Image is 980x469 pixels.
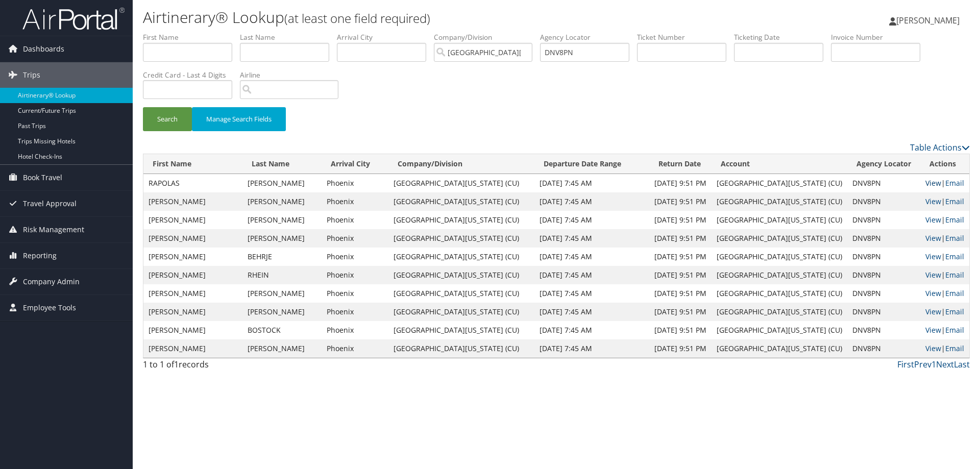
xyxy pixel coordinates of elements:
[388,284,534,303] td: [GEOGRAPHIC_DATA][US_STATE] (CU)
[242,339,321,358] td: [PERSON_NAME]
[388,211,534,229] td: [GEOGRAPHIC_DATA][US_STATE] (CU)
[23,36,64,62] span: Dashboards
[649,303,712,321] td: [DATE] 9:51 PM
[242,174,321,192] td: [PERSON_NAME]
[945,343,964,353] a: Email
[847,211,920,229] td: DNV8PN
[920,266,969,284] td: |
[649,174,712,192] td: [DATE] 9:51 PM
[914,359,932,370] a: Prev
[945,215,964,225] a: Email
[388,192,534,211] td: [GEOGRAPHIC_DATA][US_STATE] (CU)
[649,154,712,174] th: Return Date: activate to sort column ascending
[322,266,388,284] td: Phoenix
[712,192,847,211] td: [GEOGRAPHIC_DATA][US_STATE] (CU)
[945,196,964,206] a: Email
[847,154,920,174] th: Agency Locator: activate to sort column ascending
[143,107,192,131] button: Search
[945,307,964,316] a: Email
[240,32,337,42] label: Last Name
[831,32,928,42] label: Invoice Number
[847,248,920,266] td: DNV8PN
[712,284,847,303] td: [GEOGRAPHIC_DATA][US_STATE] (CU)
[534,154,649,174] th: Departure Date Range: activate to sort column ascending
[23,217,84,242] span: Risk Management
[322,303,388,321] td: Phoenix
[242,248,321,266] td: BEHRJE
[932,359,936,370] a: 1
[322,154,388,174] th: Arrival City: activate to sort column ascending
[889,5,970,36] a: [PERSON_NAME]
[143,7,694,28] h1: Airtinerary® Lookup
[143,70,240,80] label: Credit Card - Last 4 Digits
[388,266,534,284] td: [GEOGRAPHIC_DATA][US_STATE] (CU)
[143,192,242,211] td: [PERSON_NAME]
[920,339,969,358] td: |
[712,229,847,248] td: [GEOGRAPHIC_DATA][US_STATE] (CU)
[897,359,914,370] a: First
[920,211,969,229] td: |
[23,295,76,320] span: Employee Tools
[322,248,388,266] td: Phoenix
[322,284,388,303] td: Phoenix
[945,270,964,280] a: Email
[920,248,969,266] td: |
[143,321,242,339] td: [PERSON_NAME]
[143,211,242,229] td: [PERSON_NAME]
[712,266,847,284] td: [GEOGRAPHIC_DATA][US_STATE] (CU)
[434,32,540,42] label: Company/Division
[143,266,242,284] td: [PERSON_NAME]
[23,62,40,88] span: Trips
[242,229,321,248] td: [PERSON_NAME]
[143,154,242,174] th: First Name: activate to sort column ascending
[712,211,847,229] td: [GEOGRAPHIC_DATA][US_STATE] (CU)
[388,154,534,174] th: Company/Division
[534,248,649,266] td: [DATE] 7:45 AM
[388,229,534,248] td: [GEOGRAPHIC_DATA][US_STATE] (CU)
[847,192,920,211] td: DNV8PN
[925,252,941,261] a: View
[936,359,954,370] a: Next
[337,32,434,42] label: Arrival City
[649,266,712,284] td: [DATE] 9:51 PM
[945,233,964,243] a: Email
[322,229,388,248] td: Phoenix
[847,303,920,321] td: DNV8PN
[242,266,321,284] td: RHEIN
[143,248,242,266] td: [PERSON_NAME]
[712,248,847,266] td: [GEOGRAPHIC_DATA][US_STATE] (CU)
[945,288,964,298] a: Email
[920,284,969,303] td: |
[534,211,649,229] td: [DATE] 7:45 AM
[534,266,649,284] td: [DATE] 7:45 AM
[925,343,941,353] a: View
[242,284,321,303] td: [PERSON_NAME]
[534,303,649,321] td: [DATE] 7:45 AM
[649,229,712,248] td: [DATE] 9:51 PM
[174,359,179,370] span: 1
[242,321,321,339] td: BOSTOCK
[637,32,734,42] label: Ticket Number
[388,321,534,339] td: [GEOGRAPHIC_DATA][US_STATE] (CU)
[388,339,534,358] td: [GEOGRAPHIC_DATA][US_STATE] (CU)
[925,270,941,280] a: View
[388,174,534,192] td: [GEOGRAPHIC_DATA][US_STATE] (CU)
[920,174,969,192] td: |
[847,321,920,339] td: DNV8PN
[242,154,321,174] th: Last Name: activate to sort column ascending
[649,192,712,211] td: [DATE] 9:51 PM
[847,284,920,303] td: DNV8PN
[534,284,649,303] td: [DATE] 7:45 AM
[925,178,941,188] a: View
[712,174,847,192] td: [GEOGRAPHIC_DATA][US_STATE] (CU)
[649,211,712,229] td: [DATE] 9:51 PM
[23,269,80,294] span: Company Admin
[192,107,286,131] button: Manage Search Fields
[649,339,712,358] td: [DATE] 9:51 PM
[284,10,430,27] small: (at least one field required)
[847,174,920,192] td: DNV8PN
[534,339,649,358] td: [DATE] 7:45 AM
[534,229,649,248] td: [DATE] 7:45 AM
[23,243,57,268] span: Reporting
[712,321,847,339] td: [GEOGRAPHIC_DATA][US_STATE] (CU)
